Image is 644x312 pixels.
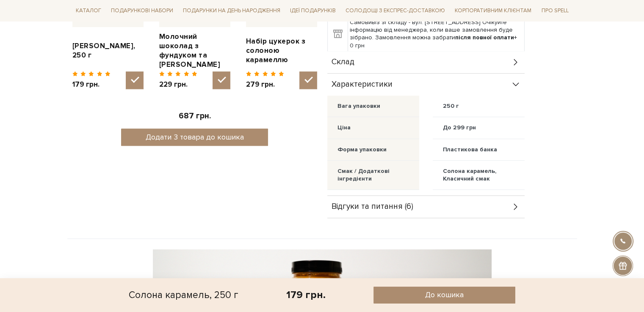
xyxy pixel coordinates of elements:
div: 250 г [443,102,459,110]
a: Каталог [72,4,105,17]
button: До кошика [373,287,515,304]
div: 179 грн. [286,288,326,301]
a: Ідеї подарунків [287,4,339,17]
a: Про Spell [538,4,572,17]
div: Вага упаковки [337,102,380,110]
span: До кошика [425,290,464,300]
span: Характеристики [332,81,392,88]
span: Відгуки та питання (6) [332,203,413,211]
td: Самовивіз зі складу - вул. [STREET_ADDRESS] Очікуйте інформацію від менеджера, коли ваше замовлен... [348,17,524,52]
a: Набір цукерок з солоною карамеллю [246,37,317,65]
span: 279 грн. [246,80,285,89]
a: Корпоративним клієнтам [451,4,535,17]
div: Смак / Додаткові інгредієнти [337,167,409,183]
a: Подарунки на День народження [180,4,284,17]
b: після повної оплати [455,34,514,41]
span: 179 грн. [72,80,111,89]
a: Солодощі з експрес-доставкою [342,3,448,18]
div: До 299 грн [443,124,476,131]
div: Пластикова банка [443,146,497,153]
span: 229 грн. [159,80,198,89]
span: 687 грн. [179,111,211,121]
div: Ціна [337,124,351,131]
div: Солона карамель, 250 г [129,287,238,304]
div: Солона карамель, Класичний смак [443,167,514,183]
a: [PERSON_NAME], 250 г [72,41,144,60]
span: Склад [332,58,354,66]
a: Подарункові набори [108,4,177,17]
button: Додати 3 товара до кошика [121,129,268,146]
div: Форма упаковки [337,146,387,153]
a: Молочний шоколад з фундуком та [PERSON_NAME] [159,32,230,69]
